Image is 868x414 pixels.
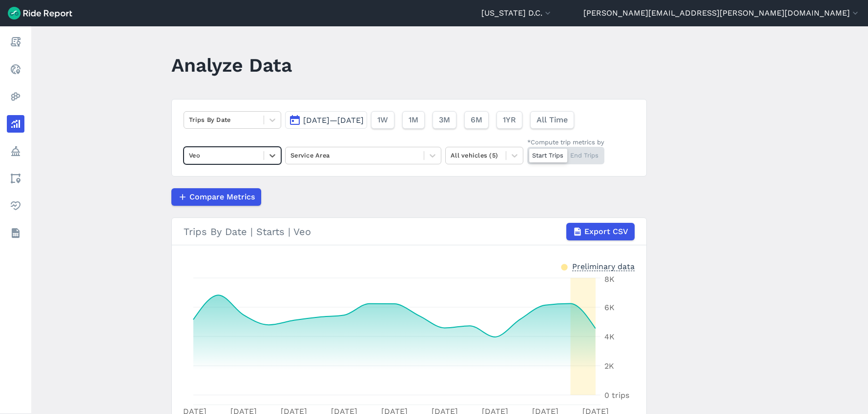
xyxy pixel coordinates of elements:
[566,223,635,240] button: Export CSV
[433,111,456,129] button: 3M
[503,114,516,126] span: 1YR
[572,261,635,271] div: Preliminary data
[184,223,635,240] div: Trips By Date | Starts | Veo
[409,114,418,126] span: 1M
[7,224,24,242] a: Datasets
[7,197,24,215] a: Health
[584,226,628,237] span: Export CSV
[604,391,629,400] tspan: 0 trips
[402,111,425,129] button: 1M
[471,114,482,126] span: 6M
[7,142,24,160] a: Policy
[439,114,450,126] span: 3M
[8,7,72,20] img: Ride Report
[171,52,292,79] h1: Analyze Data
[303,116,364,125] span: [DATE]—[DATE]
[285,111,367,129] button: [DATE]—[DATE]
[7,170,24,187] a: Areas
[537,114,568,126] span: All Time
[377,114,388,126] span: 1W
[496,111,522,129] button: 1YR
[371,111,394,129] button: 1W
[481,7,553,19] button: [US_STATE] D.C.
[527,138,604,147] div: *Compute trip metrics by
[604,275,615,284] tspan: 8K
[604,361,614,371] tspan: 2K
[7,33,24,51] a: Report
[171,188,261,206] button: Compare Metrics
[530,111,574,129] button: All Time
[7,88,24,105] a: Heatmaps
[583,7,860,19] button: [PERSON_NAME][EMAIL_ADDRESS][PERSON_NAME][DOMAIN_NAME]
[189,191,255,203] span: Compare Metrics
[464,111,489,129] button: 6M
[604,332,615,341] tspan: 4K
[604,303,615,312] tspan: 6K
[7,115,24,133] a: Analyze
[7,60,24,78] a: Realtime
